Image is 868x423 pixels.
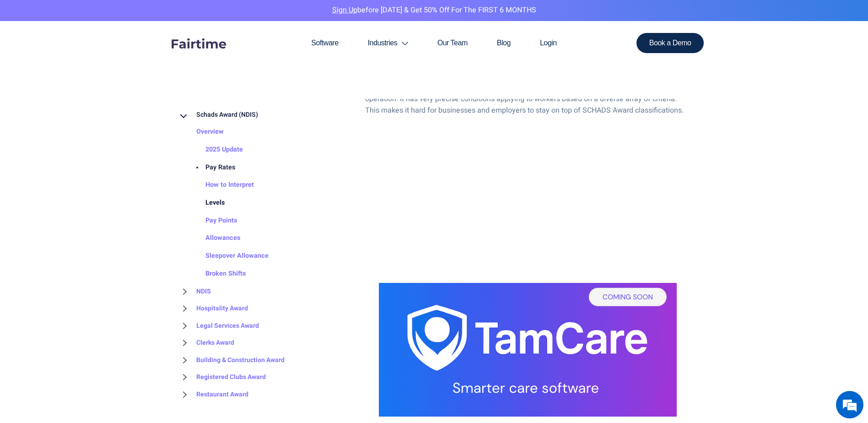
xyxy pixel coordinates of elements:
[178,300,248,317] a: Hospitality Award
[178,124,224,141] a: Overview
[178,369,266,386] a: Registered Clubs Award
[187,194,225,212] a: Levels
[187,141,243,159] a: 2025 Update
[178,87,351,403] div: BROWSE TOPICS
[178,106,258,124] a: Schads Award (NDIS)
[423,21,482,65] a: Our Team
[178,317,259,335] a: Legal Services Award
[297,21,353,65] a: Software
[649,39,691,47] span: Book a Demo
[525,21,571,65] a: Login
[636,33,704,53] a: Book a Demo
[365,81,690,117] p: The SCHADS Award has gained a reputation as one of the most complex Modern awards in operation. I...
[187,265,246,283] a: Broken Shifts
[332,5,357,16] a: Sign Up
[178,334,234,352] a: Clerks Award
[187,230,240,248] a: Allowances
[353,21,423,65] a: Industries
[187,177,254,195] a: How to Interpret
[178,386,248,403] a: Restaurant Award
[482,21,525,65] a: Blog
[178,106,351,403] nav: BROWSE TOPICS
[187,159,235,177] a: Pay Rates
[187,248,269,266] a: Sleepover Allowance
[178,352,285,369] a: Building & Construction Award
[178,283,211,300] a: NDIS
[365,132,687,270] iframe: Looking for Schads Award Pay Rates?
[7,5,861,16] p: before [DATE] & Get 50% Off for the FIRST 6 MONTHS
[187,212,237,230] a: Pay Points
